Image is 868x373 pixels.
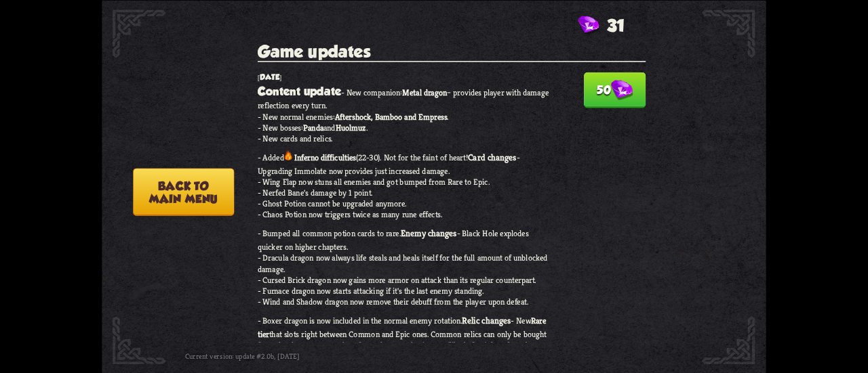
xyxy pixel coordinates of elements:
[258,315,546,339] b: Rare tier
[258,72,553,81] div: [DATE]
[584,72,646,108] button: 50
[133,168,234,215] button: Back tomain menu
[335,111,447,122] b: Aftershock, Bamboo and Empress
[402,87,447,97] b: Metal dragon
[611,80,633,101] img: Gem.png
[578,16,625,35] div: Gems
[468,151,517,162] span: Card changes
[303,122,323,133] b: Panda
[185,345,386,365] div: Current version: update #2.0b, [DATE]
[258,41,646,62] h2: Game updates
[578,16,599,35] img: Gem.png
[336,122,366,133] b: Huolmuz
[258,84,341,97] span: Content update
[401,227,457,239] span: Enemy changes
[294,152,355,162] b: Inferno difficulties
[284,150,292,160] img: Inferno_Fire.png
[462,315,511,326] span: Relic changes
